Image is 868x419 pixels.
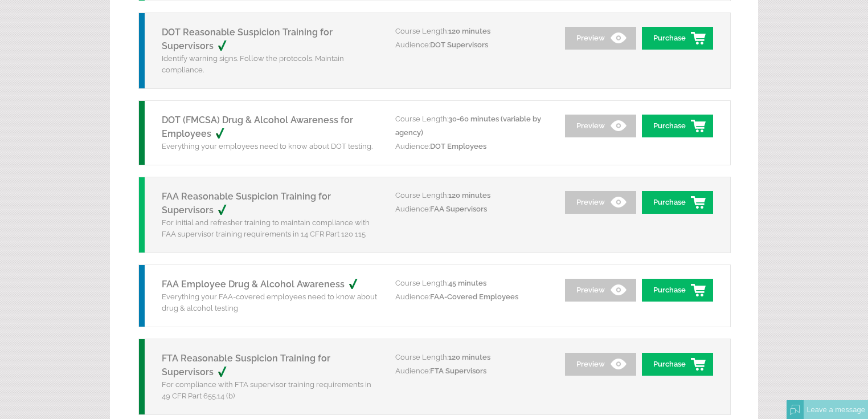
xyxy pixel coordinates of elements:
a: DOT (FMCSA) Drug & Alcohol Awareness for Employees [162,115,353,139]
p: Course Length: [395,25,549,38]
span: 120 minutes [448,191,490,200]
p: Course Length: [395,112,549,140]
p: Course Length: [395,276,549,290]
span: For initial and refresher training to maintain compliance with FAA supervisor training requiremen... [162,218,370,238]
p: Everything your employees need to know about DOT testing. [162,141,378,152]
span: 45 minutes [448,279,486,287]
a: Purchase [642,27,713,50]
span: FAA Supervisors [430,205,487,213]
a: Purchase [642,191,713,214]
span: 30-60 minutes (variable by agency) [395,115,541,137]
p: Course Length: [395,189,549,202]
a: Preview [565,115,636,137]
a: Purchase [642,353,713,376]
a: FAA Reasonable Suspicion Training for Supervisors [162,191,331,215]
a: Preview [565,279,636,302]
span: FAA-Covered Employees [430,292,518,301]
p: Audience: [395,38,549,52]
p: Audience: [395,140,549,153]
p: Course Length: [395,351,549,364]
a: DOT Reasonable Suspicion Training for Supervisors [162,27,333,51]
a: Purchase [642,279,713,302]
span: FTA Supervisors [430,367,486,375]
span: For compliance with FTA supervisor training requirements in 49 CFR Part 655.14 (b) [162,380,371,400]
span: DOT Supervisors [430,40,488,49]
p: Audience: [395,290,549,304]
p: Identify warning signs. Follow the protocols. Maintain compliance. [162,53,378,76]
a: FTA Reasonable Suspicion Training for Supervisors [162,353,330,377]
span: DOT Employees [430,142,486,150]
span: 120 minutes [448,27,490,35]
a: Preview [565,27,636,50]
img: Offline [790,405,800,415]
a: Preview [565,191,636,214]
p: Everything your FAA-covered employees need to know about drug & alcohol testing [162,291,378,314]
p: Audience: [395,202,549,216]
div: Leave a message [804,400,868,419]
span: 120 minutes [448,353,490,361]
a: FAA Employee Drug & Alcohol Awareness [162,279,370,290]
p: Audience: [395,364,549,378]
a: Purchase [642,115,713,137]
a: Preview [565,353,636,376]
